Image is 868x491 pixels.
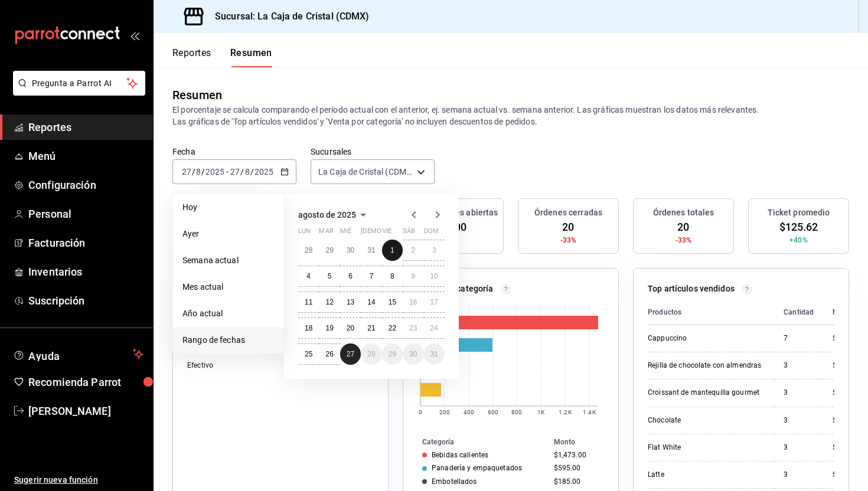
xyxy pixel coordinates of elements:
input: ---- [254,167,274,176]
label: Fecha [172,148,296,156]
abbr: 20 de agosto de 2025 [347,324,354,332]
span: +40% [789,235,808,245]
abbr: 10 de agosto de 2025 [430,272,438,280]
button: 15 de agosto de 2025 [382,292,403,313]
span: Semana actual [182,254,274,267]
abbr: 5 de agosto de 2025 [328,272,332,280]
span: $125.62 [779,219,818,235]
abbr: 9 de agosto de 2025 [411,272,415,280]
div: 3 [784,470,814,480]
abbr: 30 de julio de 2025 [347,246,354,254]
abbr: 2 de agosto de 2025 [411,246,415,254]
button: 31 de agosto de 2025 [424,343,445,365]
div: $180.00 [833,443,860,453]
abbr: 1 de agosto de 2025 [390,246,394,254]
abbr: 18 de agosto de 2025 [305,324,312,332]
button: agosto de 2025 [298,208,370,222]
div: Cappuccino [648,333,765,343]
abbr: 13 de agosto de 2025 [347,298,354,306]
div: Flat White [648,443,765,453]
abbr: 3 de agosto de 2025 [432,246,436,254]
span: / [192,167,195,176]
div: 3 [784,415,814,425]
input: -- [181,167,192,176]
span: Pregunta a Parrot AI [32,77,127,90]
abbr: 25 de agosto de 2025 [305,350,312,358]
h3: Órdenes totales [653,207,714,219]
button: 30 de julio de 2025 [340,240,361,261]
span: La Caja de Cristal (CDMX) [318,166,413,178]
h3: Órdenes cerradas [534,207,602,219]
input: -- [195,167,201,176]
button: 19 de agosto de 2025 [319,317,340,339]
span: Rango de fechas [182,334,274,346]
abbr: 27 de agosto de 2025 [347,350,354,358]
h3: Sucursal: La Caja de Cristal (CDMX) [205,9,370,24]
span: 20 [562,219,574,235]
span: Sugerir nueva función [14,474,143,486]
button: 8 de agosto de 2025 [382,266,403,287]
th: Monto [549,436,618,449]
button: 16 de agosto de 2025 [403,292,423,313]
abbr: martes [319,227,333,240]
h3: Ticket promedio [768,207,830,219]
th: Cantidad [774,300,823,325]
button: 30 de agosto de 2025 [403,343,423,365]
button: 22 de agosto de 2025 [382,317,403,339]
abbr: 24 de agosto de 2025 [430,324,438,332]
abbr: 26 de agosto de 2025 [325,350,333,358]
abbr: lunes [298,227,311,240]
button: 6 de agosto de 2025 [340,266,361,287]
button: 4 de agosto de 2025 [298,266,319,287]
abbr: 4 de agosto de 2025 [306,272,311,280]
div: Efectivo [187,361,286,371]
abbr: 28 de julio de 2025 [305,246,312,254]
abbr: 17 de agosto de 2025 [430,298,438,306]
span: Personal [28,206,143,222]
abbr: 7 de agosto de 2025 [370,272,374,280]
abbr: 19 de agosto de 2025 [325,324,333,332]
abbr: 12 de agosto de 2025 [325,298,333,306]
th: Productos [648,300,774,325]
div: $185.00 [554,477,599,486]
abbr: 29 de julio de 2025 [325,246,333,254]
span: - [226,167,229,176]
text: 1.4K [583,409,596,415]
div: Bebidas calientes [432,451,488,459]
button: Pregunta a Parrot AI [13,71,145,96]
button: open_drawer_menu [130,31,139,40]
span: Año actual [182,307,274,320]
button: 11 de agosto de 2025 [298,292,319,313]
button: 3 de agosto de 2025 [424,240,445,261]
span: / [240,167,244,176]
button: 27 de agosto de 2025 [340,343,361,365]
text: 1K [537,409,545,415]
div: 3 [784,361,814,371]
div: 3 [784,388,814,398]
abbr: sábado [403,227,415,240]
div: Chocolate [648,415,765,425]
abbr: 29 de agosto de 2025 [389,350,396,358]
abbr: 31 de agosto de 2025 [430,350,438,358]
div: $180.00 [833,415,860,425]
span: -33% [676,235,692,245]
button: 24 de agosto de 2025 [424,317,445,339]
button: Resumen [230,47,272,67]
button: 18 de agosto de 2025 [298,317,319,339]
span: Recomienda Parrot [28,374,143,390]
input: -- [244,167,250,176]
abbr: miércoles [340,227,351,240]
abbr: 16 de agosto de 2025 [409,298,417,306]
text: 1.2K [559,409,572,415]
button: 2 de agosto de 2025 [403,240,423,261]
div: Panadería y empaquetados [432,464,522,472]
div: Rejilla de chocolate con almendras [648,361,765,371]
abbr: 11 de agosto de 2025 [305,298,312,306]
button: 26 de agosto de 2025 [319,343,340,365]
div: $180.00 [833,470,860,480]
abbr: 22 de agosto de 2025 [389,324,396,332]
abbr: 28 de agosto de 2025 [367,350,375,358]
a: Pregunta a Parrot AI [8,86,145,98]
div: Resumen [172,86,222,104]
div: Croissant de mantequilla gourmet [648,388,765,398]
